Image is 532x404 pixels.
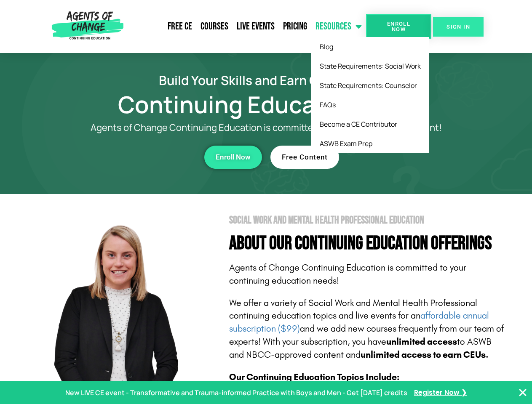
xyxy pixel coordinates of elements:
a: Register Now ❯ [414,387,467,399]
a: Become a CE Contributor [311,114,429,134]
a: Blog [311,37,429,56]
a: Resources [311,16,366,37]
ul: Resources [311,37,429,153]
b: unlimited access to earn CEUs. [361,349,489,360]
a: ASWB Exam Prep [311,134,429,153]
a: SIGN IN [433,17,484,37]
a: Enroll Now [366,14,431,39]
a: Courses [196,16,233,37]
span: Free Content [282,154,328,161]
p: We offer a variety of Social Work and Mental Health Professional continuing education topics and ... [229,297,506,361]
a: Live Events [233,16,279,37]
span: Enroll Now [380,21,418,32]
a: State Requirements: Counselor [311,76,429,95]
h2: Build Your Skills and Earn CE Credits [26,74,506,86]
span: Enroll Now [216,154,251,161]
a: Pricing [279,16,311,37]
nav: Menu [127,16,366,37]
h2: Social Work and Mental Health Professional Education [229,215,506,226]
h4: About Our Continuing Education Offerings [229,234,506,253]
a: State Requirements: Social Work [311,56,429,76]
a: Free CE [163,16,196,37]
p: New LIVE CE event - Transformative and Trauma-informed Practice with Boys and Men - Get [DATE] cr... [65,387,407,399]
span: SIGN IN [446,24,470,29]
a: Enroll Now [204,146,262,169]
a: Free Content [270,146,339,169]
button: Close Banner [518,388,528,398]
span: Agents of Change Continuing Education is committed to your continuing education needs! [229,262,466,286]
h1: Continuing Education (CE) [26,95,506,114]
b: Our Continuing Education Topics Include: [229,372,399,383]
b: unlimited access [386,336,457,347]
p: Agents of Change Continuing Education is committed to your career development! [60,122,473,133]
a: FAQs [311,95,429,114]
